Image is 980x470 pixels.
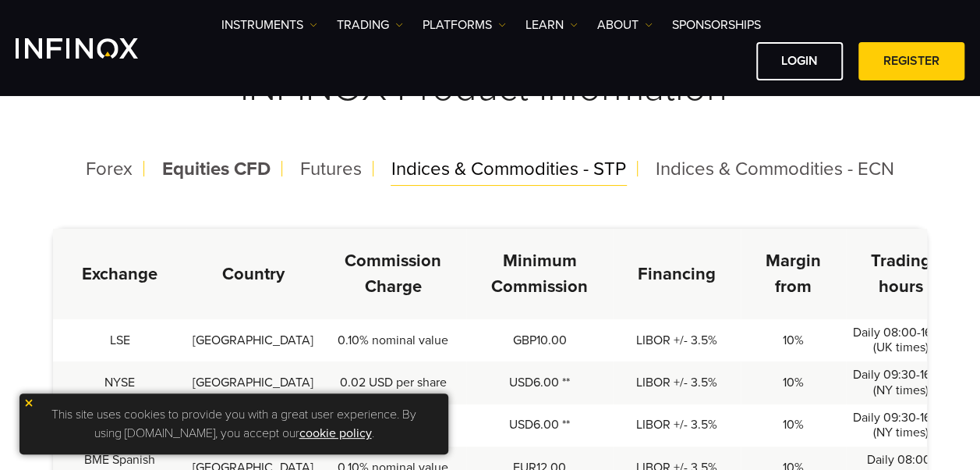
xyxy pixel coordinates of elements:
span: Forex [86,158,133,180]
td: USD6.00 ** [466,361,613,404]
td: LIBOR +/- 3.5% [613,319,741,361]
span: Indices & Commodities - ECN [656,158,894,180]
a: LOGIN [756,42,843,80]
a: ABOUT [597,16,653,34]
td: GBP10.00 [466,319,613,361]
td: 0.02 USD per share [320,361,466,404]
th: Country [186,229,320,319]
td: Daily 09:30-16:00 (NY times) [846,404,956,447]
td: [GEOGRAPHIC_DATA] [186,361,320,404]
a: Learn [525,16,578,34]
th: Minimum Commission [466,229,613,319]
td: 10% [741,361,846,404]
td: 10% [741,319,846,361]
td: Daily 08:00-16:30 (UK times) [846,319,956,361]
img: yellow close icon [23,397,34,408]
th: Commission Charge [320,229,466,319]
td: NYSE [53,361,186,404]
th: Trading hours [846,229,956,319]
a: INFINOX Logo [16,38,175,59]
th: Margin from [741,229,846,319]
span: Futures [300,158,362,180]
p: This site uses cookies to provide you with a great user experience. By using [DOMAIN_NAME], you a... [27,401,440,447]
td: Daily 09:30-16:00 (NY times) [846,361,956,404]
a: SPONSORSHIPS [672,16,761,34]
td: USD6.00 ** [466,404,613,447]
a: TRADING [337,16,403,34]
a: cookie policy [299,425,372,441]
td: 10% [741,404,846,447]
span: Equities CFD [162,158,271,180]
td: 0.10% nominal value [320,319,466,361]
span: Indices & Commodities - STP [391,158,626,180]
th: Exchange [53,229,186,319]
a: REGISTER [858,42,964,80]
th: Financing [613,229,741,319]
td: LIBOR +/- 3.5% [613,404,741,447]
a: Instruments [221,16,317,34]
a: PLATFORMS [423,16,506,34]
td: LSE [53,319,186,361]
td: [GEOGRAPHIC_DATA] [186,319,320,361]
td: LIBOR +/- 3.5% [613,361,741,404]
